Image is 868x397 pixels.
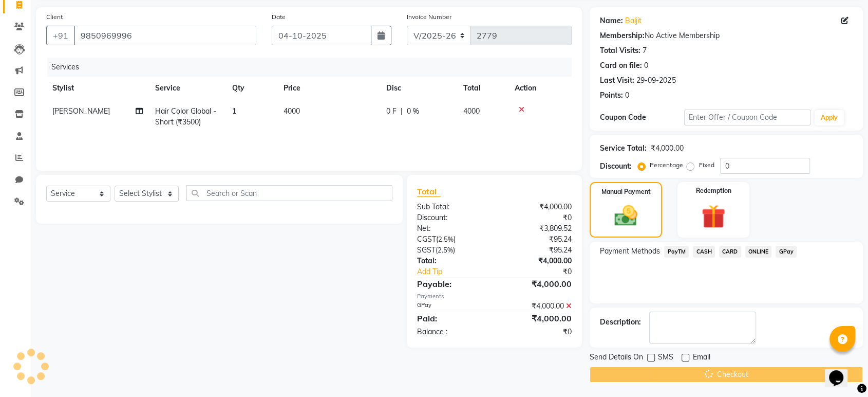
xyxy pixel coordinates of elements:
div: Paid: [409,312,495,324]
span: 2.5% [438,235,454,243]
span: 0 F [386,106,397,117]
a: Baljit [625,15,641,26]
div: Points: [600,90,623,101]
div: Description: [600,317,641,328]
th: Price [277,77,380,100]
span: Hair Color Global - Short (₹3500) [155,106,216,127]
div: Balance : [409,327,495,337]
div: ₹4,000.00 [495,202,580,212]
div: Membership: [600,30,645,41]
div: Discount: [600,161,632,172]
input: Search or Scan [186,185,392,201]
div: Name: [600,15,623,26]
label: Invoice Number [407,12,451,22]
div: ₹95.24 [495,234,580,245]
div: ₹3,809.52 [495,223,580,234]
span: GPay [776,246,797,258]
input: Enter Offer / Coupon Code [684,110,810,125]
span: SGST [417,245,436,255]
div: Last Visit: [600,75,634,86]
div: ₹4,000.00 [495,301,580,312]
div: ₹0 [495,327,580,337]
div: 29-09-2025 [636,75,675,86]
span: CASH [693,246,715,258]
th: Qty [226,77,277,100]
span: SMS [658,352,673,365]
div: Coupon Code [600,112,684,123]
div: ( ) [409,234,495,245]
label: Redemption [695,186,731,195]
span: 4000 [284,106,300,116]
span: Payment Methods [600,246,660,257]
div: Service Total: [600,143,647,154]
span: CARD [719,246,741,258]
img: _gift.svg [694,202,732,231]
div: 0 [644,60,648,71]
img: _cash.svg [607,203,644,229]
div: 7 [643,45,647,56]
span: Send Details On [590,352,643,365]
span: 4000 [463,106,480,116]
input: Search by Name/Mobile/Email/Code [74,26,256,45]
span: Total [417,186,441,197]
div: ₹95.24 [495,245,580,256]
span: Email [692,352,710,365]
th: Action [508,77,572,100]
th: Service [149,77,226,100]
div: Payments [417,292,572,301]
a: Add Tip [409,266,508,277]
div: Total Visits: [600,45,640,56]
div: ( ) [409,245,495,256]
span: | [401,106,403,117]
span: ONLINE [745,246,772,258]
div: No Active Membership [600,30,853,41]
span: [PERSON_NAME] [52,106,110,116]
button: +91 [46,26,75,45]
span: 1 [232,106,236,116]
th: Total [457,77,508,100]
span: 0 % [407,106,419,117]
label: Date [272,12,286,22]
div: ₹4,000.00 [495,256,580,266]
div: Total: [409,256,495,266]
div: ₹4,000.00 [495,278,580,290]
iframe: chat widget [825,356,858,387]
label: Manual Payment [601,187,651,196]
label: Fixed [699,160,714,170]
span: CGST [417,234,436,244]
div: GPay [409,301,495,312]
div: Discount: [409,212,495,223]
div: Net: [409,223,495,234]
label: Percentage [650,160,683,170]
button: Apply [815,110,844,125]
div: ₹4,000.00 [495,312,580,324]
div: ₹0 [495,212,580,223]
div: ₹4,000.00 [651,143,683,154]
div: Sub Total: [409,202,495,212]
label: Client [46,12,63,22]
span: 2.5% [438,246,453,254]
div: Payable: [409,278,495,290]
div: ₹0 [508,266,579,277]
th: Disc [380,77,457,100]
div: 0 [625,90,629,101]
div: Services [47,58,579,77]
div: Card on file: [600,60,642,71]
th: Stylist [46,77,149,100]
span: PayTM [664,246,689,258]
